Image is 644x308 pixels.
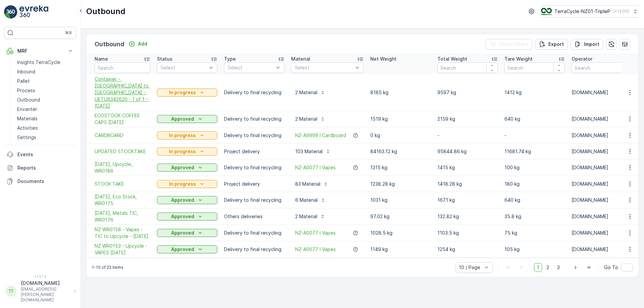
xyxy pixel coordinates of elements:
[14,133,76,142] a: Settings
[4,5,17,19] img: logo
[4,44,76,58] button: MRF
[572,132,632,139] p: [DOMAIN_NAME]
[171,230,194,236] p: Approved
[21,287,70,303] p: [EMAIL_ADDRESS][PERSON_NAME][DOMAIN_NAME]
[4,175,76,188] a: Documents
[169,148,196,155] p: In progress
[21,280,70,287] p: [DOMAIN_NAME]
[437,89,498,96] p: 9597 kg
[171,246,194,253] p: Approved
[291,56,310,62] p: Material
[437,132,498,139] p: -
[572,62,632,73] input: Search
[572,116,632,122] p: [DOMAIN_NAME]
[572,246,632,253] p: [DOMAIN_NAME]
[291,87,329,98] button: 2 Material
[224,246,284,253] p: Delivery to final recycling
[572,181,632,187] p: [DOMAIN_NAME]
[295,197,318,203] p: 6 Material
[14,58,76,67] a: Insights TerraCycle
[17,78,30,84] p: Pallet
[370,132,431,139] p: 0 kg
[95,181,150,187] a: STOCK TAKE
[138,41,147,47] p: Add
[370,230,431,236] p: 1028.5 kg
[17,125,38,131] p: Activities
[370,56,396,62] p: Net Weight
[157,88,217,97] button: In progress
[95,161,150,174] a: 11/7/2025, Upcycle, WR0186
[504,197,565,203] p: 640 kg
[169,132,196,139] p: In progress
[437,197,498,203] p: 1671 kg
[295,148,323,155] p: 103 Material
[157,147,217,156] button: In progress
[291,114,329,124] button: 2 Material
[171,116,194,122] p: Approved
[504,132,565,139] p: -
[4,161,76,175] a: Reports
[370,246,431,253] p: 1149 kg
[14,123,76,133] a: Activities
[370,181,431,187] p: 1238.28 kg
[437,62,498,73] input: Search
[370,213,431,220] p: 97.02 kg
[6,286,16,297] div: TT
[4,274,76,279] span: v 1.51.0
[157,229,217,237] button: Approved
[295,64,353,71] p: Select
[171,164,194,171] p: Approved
[17,178,74,185] p: Documents
[504,89,565,96] p: 1412 kg
[572,213,632,220] p: [DOMAIN_NAME]
[17,68,35,75] p: Inbound
[572,197,632,203] p: [DOMAIN_NAME]
[295,164,336,171] a: NZ-A0077 I Vapes
[613,9,629,14] p: ( +12:00 )
[95,112,150,126] span: ECOSTOCK COFFEE CAPS [DATE]
[224,56,236,62] p: Type
[295,132,346,139] a: NZ-A9999 I Cardboard
[541,5,639,17] button: TerraCycle-NZ01-TripleP(+12:00)
[157,131,217,139] button: In progress
[65,30,72,36] p: ⌘B
[295,230,336,236] span: NZ-A0077 I Vapes
[157,164,217,172] button: Approved
[572,230,632,236] p: [DOMAIN_NAME]
[95,226,150,240] span: NZ WR0158 - Vapes - TIC to Upcycle - [DATE]
[228,64,274,71] p: Select
[291,211,329,222] button: 2 Material
[95,40,124,49] p: Outbound
[17,115,38,122] p: Materials
[157,196,217,204] button: Approved
[95,148,150,155] span: UPDATED STOCKTAKE
[17,59,60,66] p: Insights TerraCycle
[437,181,498,187] p: 1418.28 kg
[95,210,150,223] span: [DATE], Metals TIC, WR0176
[534,263,542,272] span: 1
[437,148,498,155] p: 95844.86 kg
[291,195,330,205] button: 6 Material
[504,213,565,220] p: 35.8 kg
[370,197,431,203] p: 1031 kg
[157,245,217,253] button: Approved
[543,263,552,272] span: 2
[504,62,565,73] input: Search
[95,226,150,240] a: NZ WR0158 - Vapes - TIC to Upcycle - 9 5 2025
[17,106,37,113] p: Envanter
[504,148,565,155] p: 11681.74 kg
[295,246,336,253] a: NZ-A0077 I Vapes
[95,56,108,62] p: Name
[295,181,320,187] p: 83 Material
[486,39,532,50] button: Clear Filters
[171,213,194,220] p: Approved
[572,56,592,62] p: Operator
[95,62,150,73] input: Search
[14,114,76,123] a: Materials
[224,116,284,122] p: Delivery to final recycling
[14,95,76,105] a: Outbound
[14,86,76,95] a: Process
[92,265,123,270] p: 1-10 of 22 items
[499,41,528,48] p: Clear Filters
